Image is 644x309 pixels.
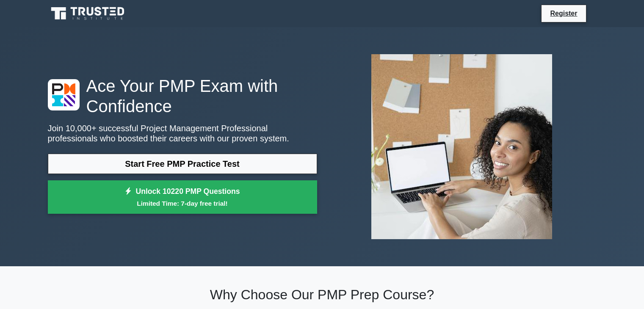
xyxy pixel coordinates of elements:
[48,287,597,303] h2: Why Choose Our PMP Prep Course?
[48,76,317,116] h1: Ace Your PMP Exam with Confidence
[58,199,307,208] small: Limited Time: 7-day free trial!
[48,154,317,174] a: Start Free PMP Practice Test
[48,123,317,143] p: Join 10,000+ successful Project Management Professional professionals who boosted their careers w...
[545,8,582,19] a: Register
[48,180,317,214] a: Unlock 10220 PMP QuestionsLimited Time: 7-day free trial!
